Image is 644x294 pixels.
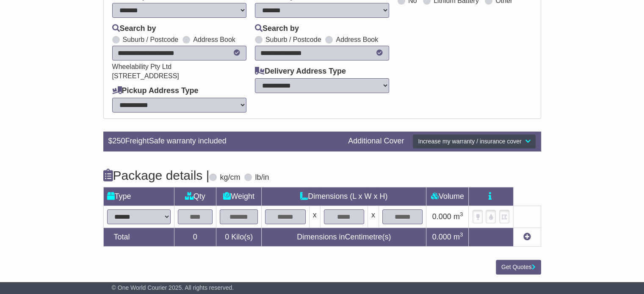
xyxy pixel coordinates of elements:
[104,137,344,146] div: $ FreightSafe warranty included
[255,67,346,76] label: Delivery Address Type
[262,228,426,246] td: Dimensions in Centimetre(s)
[368,206,379,228] td: x
[112,284,234,291] span: © One World Courier 2025. All rights reserved.
[216,228,262,246] td: Kilo(s)
[103,187,174,206] td: Type
[523,233,531,241] a: Add new item
[460,211,463,217] sup: 3
[265,36,321,44] label: Suburb / Postcode
[344,137,408,146] div: Additional Cover
[112,63,172,70] span: Wheelability Pty Ltd
[432,233,451,241] span: 0.000
[225,233,229,241] span: 0
[216,187,262,206] td: Weight
[220,173,240,182] label: kg/cm
[193,36,235,44] label: Address Book
[460,231,463,238] sup: 3
[309,206,320,228] td: x
[255,24,299,33] label: Search by
[453,212,463,221] span: m
[426,187,469,206] td: Volume
[112,72,179,80] span: [STREET_ADDRESS]
[174,187,216,206] td: Qty
[432,212,451,221] span: 0.000
[103,168,210,182] h4: Package details |
[112,24,156,33] label: Search by
[412,134,536,149] button: Increase my warranty / insurance cover
[113,137,125,145] span: 250
[262,187,426,206] td: Dimensions (L x W x H)
[123,36,179,44] label: Suburb / Postcode
[112,86,199,96] label: Pickup Address Type
[418,138,521,145] span: Increase my warranty / insurance cover
[174,228,216,246] td: 0
[336,36,378,44] label: Address Book
[496,260,541,275] button: Get Quotes
[453,233,463,241] span: m
[103,228,174,246] td: Total
[255,173,269,182] label: lb/in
